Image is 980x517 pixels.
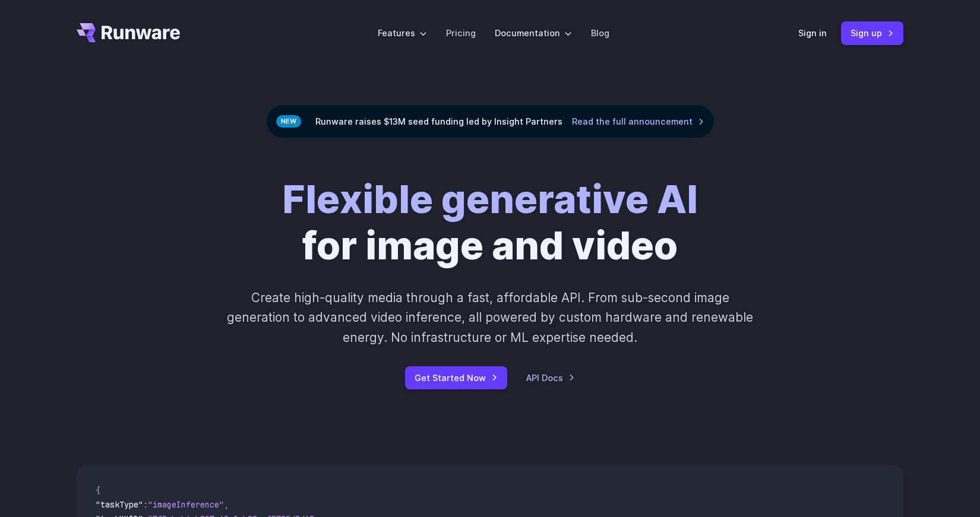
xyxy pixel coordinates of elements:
h1: for image and video [282,176,698,269]
span: { [96,485,100,496]
a: Sign up [841,21,903,45]
strong: Flexible generative AI [282,176,698,223]
span: : [143,499,148,510]
label: Documentation [495,26,572,40]
a: Read the full announcement [572,115,704,128]
a: Blog [591,26,609,40]
label: Features [378,26,427,40]
span: "taskType" [96,499,143,510]
a: Sign in [798,26,827,40]
a: Pricing [446,26,476,40]
a: Go to / [77,23,180,42]
span: , [224,499,229,510]
p: Create high-quality media through a fast, affordable API. From sub-second image generation to adv... [226,288,755,347]
a: API Docs [526,371,575,385]
span: "imageInference" [148,499,224,510]
a: Get Started Now [405,366,507,389]
div: Runware raises $13M seed funding led by Insight Partners [266,104,715,138]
